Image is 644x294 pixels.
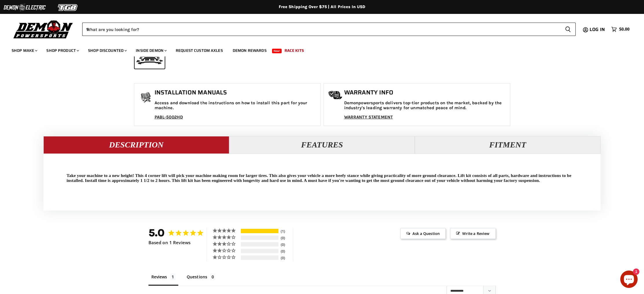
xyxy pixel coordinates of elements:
a: Log in [587,27,608,32]
p: Take your machine to a new height! This 4 corner lift will pick your machine making room for larg... [67,173,577,183]
div: 5 ★ [212,228,240,233]
h1: Warranty Info [344,89,507,96]
a: WARRANTY STATEMENT [344,114,393,120]
button: Search [560,23,576,36]
div: 1 [279,229,291,234]
h1: Installation Manuals [155,89,318,96]
strong: 5.0 [148,227,165,239]
form: Product [82,23,576,36]
a: Request Custom Axles [171,45,227,56]
img: Demon Electric Logo 2 [3,2,46,13]
div: 5-Star Ratings [241,229,278,233]
a: Shop Product [42,45,82,56]
li: Questions [184,273,219,286]
ul: Main menu [7,42,628,56]
a: Shop Make [7,45,41,56]
a: Demon Rewards [228,45,271,56]
p: Access and download the instructions on how to install this part for your machine. [155,101,318,111]
a: Inside Demon [131,45,170,56]
p: Demonpowersports delivers top-tier products on the market, backed by the industry's leading warra... [344,101,507,111]
button: IMAGE thumbnail [135,46,165,69]
img: TGB Logo 2 [46,2,90,13]
a: PABL-5002HD [155,114,183,120]
img: install_manual-icon.png [139,91,153,105]
a: Race Kits [280,45,308,56]
div: Free Shipping Over $75 | All Prices In USD [91,4,554,10]
input: When autocomplete results are available use up and down arrows to review and enter to select [82,23,560,36]
button: Features [229,136,415,154]
span: Log in [590,26,605,33]
button: Fitment [415,136,601,154]
span: Ask a Question [400,228,446,239]
img: Demon Powersports [12,19,75,39]
span: Write a Review [450,228,496,239]
div: 100% [241,229,278,233]
span: Based on 1 Reviews [148,240,191,245]
inbox-online-store-chat: Shopify online store chat [619,271,639,289]
span: $0.00 [619,27,630,32]
li: Reviews [148,273,178,286]
a: $0.00 [608,25,632,34]
button: Description [43,136,229,154]
a: Shop Discounted [84,45,130,56]
span: New! [272,49,282,53]
img: warranty-icon.png [328,91,343,100]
